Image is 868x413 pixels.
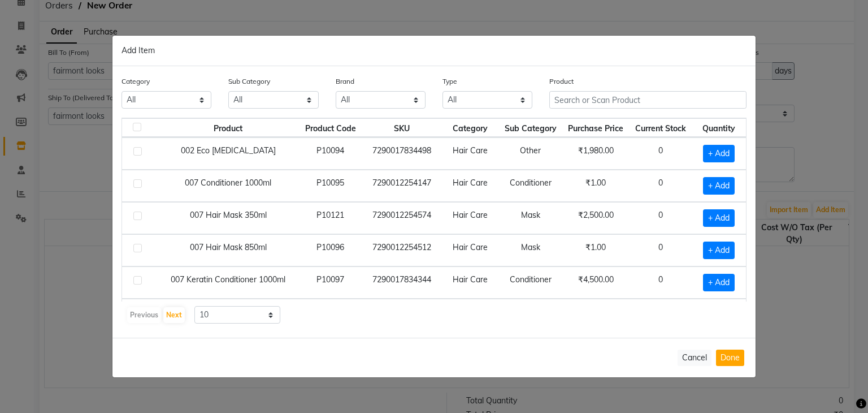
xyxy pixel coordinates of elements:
[362,299,441,331] td: 7290014197756
[499,202,563,234] td: Mask
[441,202,498,234] td: Hair Care
[157,266,299,299] td: 007 Keratin Conditioner 1000ml
[568,123,623,134] span: Purchase Price
[441,234,498,266] td: Hair Care
[362,234,441,266] td: 7290012254512
[441,266,498,299] td: Hair Care
[300,118,362,137] th: Product Code
[499,137,563,170] td: Other
[300,234,362,266] td: P10096
[499,234,563,266] td: Mask
[362,202,441,234] td: 7290012254574
[157,299,299,331] td: 007 Keratine Oil 30ml
[630,266,692,299] td: 0
[441,170,498,202] td: Hair Care
[121,76,150,87] label: Category
[112,36,756,66] div: Add Item
[441,118,498,137] th: Category
[549,76,574,87] label: Product
[300,137,362,170] td: P10094
[630,234,692,266] td: 0
[441,137,498,170] td: Hair Care
[362,170,441,202] td: 7290012254147
[678,350,711,366] button: Cancel
[300,299,362,331] td: P10126
[562,234,629,266] td: ₹1.00
[499,266,563,299] td: Conditioner
[300,170,362,202] td: P10095
[630,170,692,202] td: 0
[362,266,441,299] td: 7290017834344
[157,137,299,170] td: 002 Eco [MEDICAL_DATA]
[157,234,299,266] td: 007 Hair Mask 850ml
[499,118,563,137] th: Sub Category
[499,299,563,331] td: Oil
[336,76,354,87] label: Brand
[630,118,692,137] th: Current Stock
[703,177,735,195] span: + Add
[562,299,629,331] td: ₹1,710.00
[362,118,441,137] th: SKU
[562,202,629,234] td: ₹2,500.00
[163,307,185,323] button: Next
[362,137,441,170] td: 7290017834498
[562,137,629,170] td: ₹1,980.00
[716,350,744,366] button: Done
[499,170,563,202] td: Conditioner
[692,118,746,137] th: Quantity
[703,209,735,227] span: + Add
[300,202,362,234] td: P10121
[703,145,735,162] span: + Add
[703,242,735,259] span: + Add
[157,202,299,234] td: 007 Hair Mask 350ml
[228,76,270,87] label: Sub Category
[562,170,629,202] td: ₹1.00
[157,118,299,137] th: Product
[630,202,692,234] td: 0
[442,76,457,87] label: Type
[703,274,735,291] span: + Add
[157,170,299,202] td: 007 Conditioner 1000ml
[630,299,692,331] td: 0
[549,91,747,109] input: Search or Scan Product
[300,266,362,299] td: P10097
[630,137,692,170] td: 0
[441,299,498,331] td: Hair Care
[562,266,629,299] td: ₹4,500.00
